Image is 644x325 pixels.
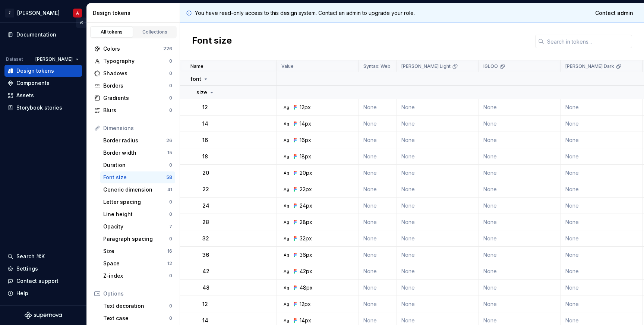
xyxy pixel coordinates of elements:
td: None [479,247,561,263]
p: 16 [202,136,208,144]
p: 14 [202,317,208,324]
td: None [397,148,479,165]
td: None [561,148,643,165]
p: You have read-only access to this design system. Contact an admin to upgrade your role. [195,9,415,17]
p: 12 [202,104,208,111]
div: Ag [283,236,289,242]
td: None [561,280,643,296]
div: Ag [283,186,289,192]
td: None [397,247,479,263]
div: Paragraph spacing [103,235,169,243]
td: None [479,214,561,230]
input: Search in tokens... [544,35,632,48]
td: None [479,263,561,280]
div: Contact support [16,277,59,285]
div: Search ⌘K [16,253,45,260]
div: 0 [169,315,172,321]
a: Text decoration0 [100,300,175,312]
div: Size [103,247,167,255]
a: Shadows0 [91,67,175,79]
p: font [190,75,201,83]
td: None [561,263,643,280]
a: Size16 [100,245,175,257]
td: None [397,214,479,230]
p: [PERSON_NAME] Dark [565,63,614,69]
h2: Font size [192,35,232,48]
p: 18 [202,153,208,160]
button: Contact support [4,275,82,287]
div: Text decoration [103,302,169,310]
td: None [561,99,643,116]
td: None [359,296,397,312]
div: Options [103,290,172,297]
div: Z [5,9,14,18]
a: Letter spacing0 [100,196,175,208]
button: Search ⌘K [4,250,82,262]
p: Value [281,63,294,69]
div: Line height [103,211,169,218]
td: None [359,247,397,263]
div: Help [16,290,28,297]
td: None [479,198,561,214]
td: None [397,99,479,116]
button: Help [4,287,82,299]
div: Ag [283,268,289,274]
div: 58 [166,174,172,180]
div: 0 [169,273,172,279]
p: 48 [202,284,209,291]
td: None [561,296,643,312]
div: Ag [283,154,289,160]
div: Ag [283,203,289,209]
div: Border width [103,149,167,157]
td: None [561,132,643,148]
td: None [359,280,397,296]
div: Dataset [6,56,23,62]
button: Z[PERSON_NAME]A [1,5,85,21]
p: 12 [202,300,208,308]
p: 28 [202,218,209,226]
td: None [359,165,397,181]
a: Text case0 [100,312,175,324]
div: 0 [169,58,172,64]
div: 0 [169,211,172,217]
td: None [479,132,561,148]
a: Line height0 [100,208,175,220]
p: 14 [202,120,208,127]
div: Space [103,260,167,267]
p: 20 [202,169,209,177]
a: Documentation [4,29,82,41]
td: None [479,148,561,165]
div: Design tokens [16,67,54,75]
div: Colors [103,45,163,53]
a: Settings [4,263,82,275]
div: Documentation [16,31,56,38]
td: None [561,181,643,198]
div: Ag [283,137,289,143]
td: None [397,296,479,312]
a: Space12 [100,258,175,269]
div: 24px [300,202,312,209]
div: Design tokens [93,9,177,17]
div: Gradients [103,94,169,102]
div: Z-index [103,272,169,280]
div: Generic dimension [103,186,167,193]
p: [PERSON_NAME] Light [401,63,451,69]
div: Components [16,79,50,87]
div: Ag [283,121,289,127]
td: None [561,116,643,132]
td: None [397,280,479,296]
a: Border width15 [100,147,175,159]
td: None [359,230,397,247]
p: 22 [202,186,209,193]
a: Duration0 [100,159,175,171]
div: Ag [283,285,289,291]
td: None [479,181,561,198]
a: Supernova Logo [25,312,62,319]
p: 42 [202,268,209,275]
a: Blurs0 [91,104,175,116]
div: Blurs [103,107,169,114]
div: Opacity [103,223,169,230]
div: Dimensions [103,124,172,132]
div: 12 [167,261,172,266]
div: Letter spacing [103,198,169,206]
